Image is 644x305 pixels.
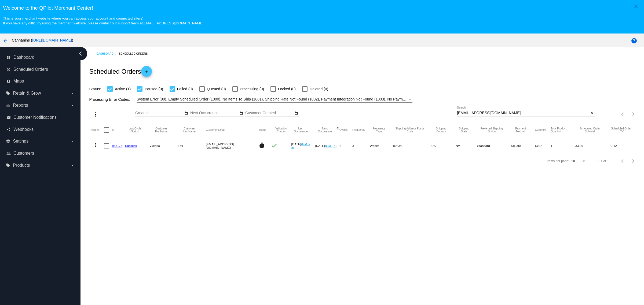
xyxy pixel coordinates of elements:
button: Change sorting for LastOccurrenceUtc [291,127,310,133]
span: 20 [571,159,575,163]
a: people_outline Customers [6,149,75,158]
span: Customers [13,151,34,156]
span: Queued (0) [207,86,226,92]
input: Customer Created [245,111,294,115]
mat-cell: USD [535,138,551,154]
small: This is your merchant website where you can access your account and connected site(s). If you hav... [3,16,203,25]
a: email Customer Notifications [6,113,75,122]
a: (GMT-8) [291,142,310,149]
mat-cell: 33.99 [575,138,609,154]
mat-cell: NV [456,138,477,154]
mat-header-cell: Actions [90,122,104,138]
i: email [6,115,11,120]
mat-icon: close [633,3,639,10]
button: Change sorting for CustomerFirstName [149,127,173,133]
button: Change sorting for LifetimeValue [609,127,634,133]
button: Previous page [617,156,628,166]
span: Paused (0) [145,86,163,92]
span: Locked (0) [278,86,296,92]
a: (GMT-8) [325,144,336,147]
button: Change sorting for Frequency [352,128,365,132]
a: share Webhooks [6,125,75,134]
a: 968173 [112,144,122,147]
mat-select: Filter by Processing Error Codes [137,96,412,103]
button: Change sorting for CustomerEmail [206,128,225,132]
mat-cell: Standard [477,138,511,154]
i: chevron_left [76,49,85,58]
mat-cell: 2 [339,138,352,154]
mat-cell: [DATE] [315,138,339,154]
button: Change sorting for FrequencyType [370,127,388,133]
mat-cell: [EMAIL_ADDRESS][DOMAIN_NAME] [206,138,258,154]
button: Change sorting for ShippingCountry [431,127,451,133]
mat-cell: Fox [178,138,206,154]
input: Next Occurrence [190,111,239,115]
mat-cell: Weeks [370,138,393,154]
span: Webhooks [13,127,34,132]
i: local_offer [6,91,10,95]
mat-icon: add [143,70,150,76]
i: arrow_drop_down [70,103,75,107]
mat-icon: more_vert [92,111,98,118]
a: map Maps [6,77,75,85]
mat-icon: date_range [184,111,188,116]
mat-header-cell: Validation Checks [271,122,291,138]
i: arrow_drop_down [70,163,75,168]
mat-icon: timer [259,142,265,149]
mat-header-cell: Total Product Quantity [551,122,575,138]
i: equalizer [6,103,10,107]
i: map [6,79,11,83]
span: Dashboard [13,55,34,60]
button: Change sorting for ShippingState [456,127,472,133]
i: local_offer [6,163,10,168]
button: Change sorting for PreferredShippingOption [477,127,506,133]
span: Processing Error Codes: [89,97,130,102]
a: Success [125,144,137,147]
mat-cell: [DATE] [291,138,315,154]
input: Created [135,111,184,115]
mat-icon: help [631,38,637,44]
div: 1 - 1 of 1 [596,159,609,163]
button: Next page [628,109,639,120]
a: Dashboard [96,50,119,58]
span: Processing (0) [240,86,264,92]
button: Change sorting for NextOccurrenceUtc [315,127,334,133]
a: [EMAIL_ADDRESS][DOMAIN_NAME] [143,21,203,25]
a: [URL][DOMAIN_NAME] [32,38,72,42]
button: Change sorting for Subtotal [575,127,604,133]
button: Change sorting for PaymentMethod.Type [511,127,530,133]
i: arrow_drop_down [70,139,75,143]
span: Status: [89,87,101,91]
span: Cannanine ( ) [12,38,73,42]
mat-cell: US [431,138,456,154]
span: Deleted (0) [310,86,328,92]
a: dashboard Dashboard [6,53,75,62]
input: Search [457,111,589,115]
span: Scheduled Orders [13,67,48,72]
span: Maps [13,79,24,84]
mat-icon: check [271,142,277,149]
mat-cell: 1 [551,138,575,154]
i: dashboard [6,55,11,59]
i: update [6,67,11,72]
button: Clear [589,110,595,116]
button: Change sorting for LastProcessingCycleId [125,127,145,133]
mat-icon: date_range [239,111,243,116]
button: Change sorting for Id [112,128,114,132]
mat-cell: 79.12 [609,138,638,154]
button: Change sorting for Status [259,128,266,132]
span: Active (1) [115,86,131,92]
button: Change sorting for Cycles [339,128,347,132]
mat-cell: 3 [352,138,370,154]
h2: Scheduled Orders [89,66,152,77]
span: Reports [13,103,28,108]
span: Products [13,163,30,168]
button: Change sorting for ShippingPostcode [393,127,427,133]
a: update Scheduled Orders [6,65,75,74]
mat-cell: 89434 [393,138,431,154]
span: Settings [13,139,28,144]
i: share [6,127,11,132]
mat-icon: date_range [294,111,298,116]
button: Change sorting for CustomerLastName [178,127,201,133]
mat-icon: arrow_back [2,38,9,44]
